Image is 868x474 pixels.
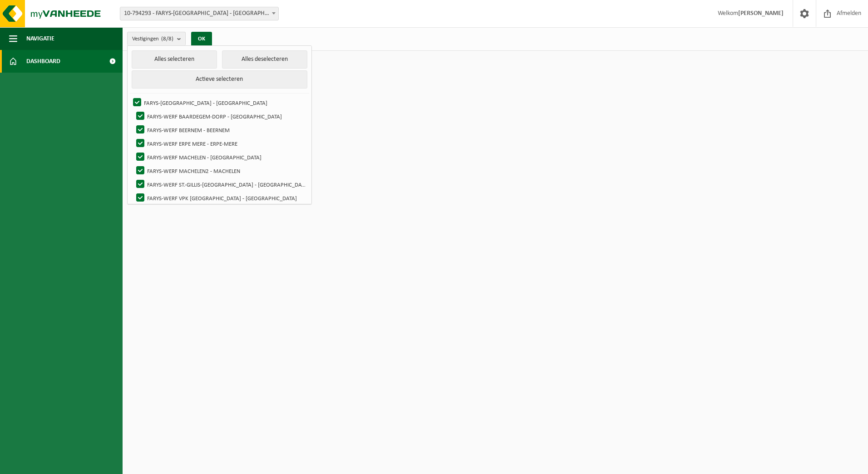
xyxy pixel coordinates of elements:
button: Alles selecteren [132,50,217,69]
label: FARYS-WERF VPK [GEOGRAPHIC_DATA] - [GEOGRAPHIC_DATA] [134,191,307,205]
span: Dashboard [26,50,60,73]
label: FARYS-WERF MACHELEN - [GEOGRAPHIC_DATA] [134,150,307,164]
label: FARYS-WERF ERPE MERE - ERPE-MERE [134,137,307,150]
button: OK [191,32,212,46]
button: Actieve selecteren [132,70,307,89]
span: 10-794293 - FARYS-ASSE - ASSE [120,7,278,20]
label: FARYS-WERF BAARDEGEM-DORP - [GEOGRAPHIC_DATA] [134,109,307,123]
span: Vestigingen [132,32,173,46]
button: Alles deselecteren [222,50,307,69]
strong: [PERSON_NAME] [738,10,784,17]
count: (8/8) [161,36,173,42]
label: FARYS-WERF BEERNEM - BEERNEM [134,123,307,137]
label: FARYS-WERF MACHELEN2 - MACHELEN [134,164,307,178]
span: Navigatie [26,27,54,50]
button: Vestigingen(8/8) [127,32,186,45]
label: FARYS-[GEOGRAPHIC_DATA] - [GEOGRAPHIC_DATA] [131,96,307,109]
label: FARYS-WERF ST.-GILLIS-[GEOGRAPHIC_DATA] - [GEOGRAPHIC_DATA] [134,178,307,191]
span: 10-794293 - FARYS-ASSE - ASSE [120,7,279,20]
